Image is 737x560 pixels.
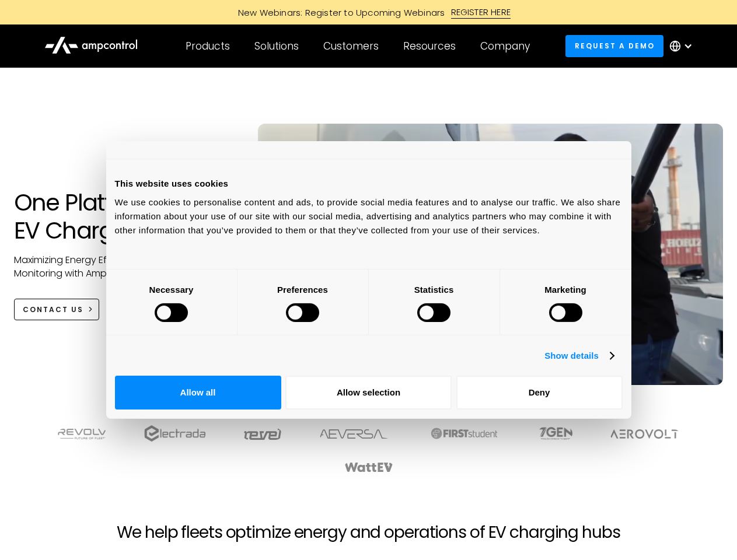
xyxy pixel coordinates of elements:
img: electrada logo [144,425,205,442]
div: Customers [323,40,379,52]
strong: Preferences [277,284,328,294]
div: This website uses cookies [115,177,623,191]
div: Products [186,40,230,52]
a: CONTACT US [14,299,100,320]
button: Allow selection [285,376,452,409]
div: REGISTER HERE [451,6,511,19]
h2: We help fleets optimize energy and operations of EV charging hubs [117,523,620,542]
a: Show details [544,349,613,363]
img: Aerovolt Logo [610,429,679,439]
div: Solutions [254,40,299,52]
h1: One Platform for EV Charging Hubs [14,188,235,244]
strong: Marketing [544,284,586,294]
div: Company [480,40,530,52]
div: Resources [403,40,456,52]
strong: Statistics [414,284,454,294]
p: Maximizing Energy Efficiency, Uptime, and 24/7 Monitoring with Ampcontrol Solutions [14,254,235,280]
button: Allow all [115,376,281,409]
strong: Necessary [149,284,194,294]
a: New Webinars: Register to Upcoming WebinarsREGISTER HERE [106,6,631,19]
div: CONTACT US [23,304,83,315]
a: Request a demo [565,35,663,57]
div: New Webinars: Register to Upcoming Webinars [226,6,451,19]
img: WattEV logo [344,463,393,472]
div: We use cookies to personalise content and ads, to provide social media features and to analyse ou... [115,195,623,237]
button: Deny [456,376,623,409]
